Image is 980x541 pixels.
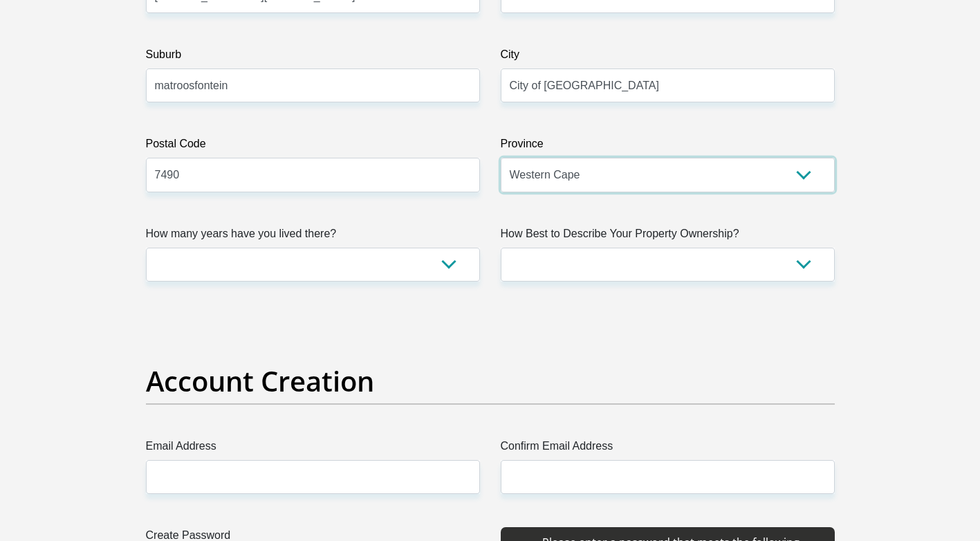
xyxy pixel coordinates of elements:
[501,460,835,494] input: Confirm Email Address
[146,68,480,102] input: Suburb
[501,68,835,102] input: City
[501,158,835,192] select: Please Select a Province
[146,158,480,192] input: Postal Code
[501,248,835,282] select: Please select a value
[146,136,480,158] label: Postal Code
[146,248,480,282] select: Please select a value
[146,226,480,248] label: How many years have you lived there?
[146,46,480,68] label: Suburb
[501,438,835,460] label: Confirm Email Address
[146,365,835,398] h2: Account Creation
[146,438,480,460] label: Email Address
[146,460,480,494] input: Email Address
[501,136,835,158] label: Province
[501,226,835,248] label: How Best to Describe Your Property Ownership?
[501,46,835,68] label: City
